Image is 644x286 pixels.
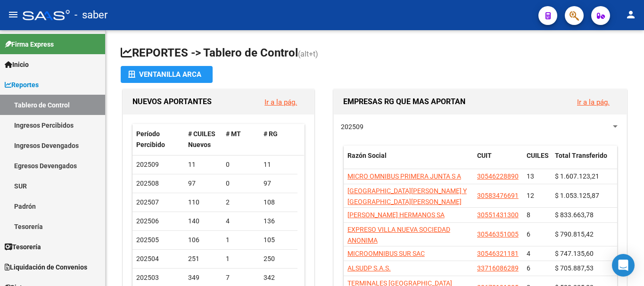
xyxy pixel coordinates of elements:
span: (alt+t) [298,49,318,58]
span: 8 [527,211,530,219]
span: NUEVOS APORTANTES [132,97,212,106]
span: 202508 [136,180,159,187]
span: [PERSON_NAME] HERMANOS SA [347,211,445,219]
button: Ir a la pág. [570,93,617,111]
span: 6 [527,264,530,272]
span: $ 705.887,53 [555,264,594,272]
span: Total Transferido [555,152,607,159]
div: 349 [188,272,218,283]
span: 202509 [341,123,363,131]
span: $ 833.663,78 [555,211,594,219]
a: Ir a la pág. [264,98,297,106]
span: $ 1.607.123,21 [555,172,599,180]
datatable-header-cell: Total Transferido [551,146,617,177]
a: Ir a la pág. [577,98,610,106]
div: 4 [226,216,256,227]
span: [GEOGRAPHIC_DATA][PERSON_NAME] Y [GEOGRAPHIC_DATA][PERSON_NAME] LOS HORNERITOS [PERSON_NAME][GEOG... [347,187,467,227]
mat-icon: person [625,9,636,20]
span: 30546228890 [477,172,519,180]
datatable-header-cell: CUIT [473,146,523,177]
span: 30583476691 [477,192,519,199]
span: # CUILES Nuevos [188,130,215,148]
span: 30551431300 [477,211,519,219]
div: 2 [226,197,256,208]
button: Ir a la pág. [257,93,305,111]
span: 13 [527,172,534,180]
div: 11 [188,159,218,170]
span: 6 [527,230,530,238]
span: Razón Social [347,152,387,159]
div: 105 [264,235,294,245]
div: 0 [226,159,256,170]
div: 136 [264,216,294,227]
mat-icon: menu [8,9,19,20]
span: # RG [264,130,278,138]
div: 342 [264,272,294,283]
datatable-header-cell: # MT [222,124,260,155]
div: Open Intercom Messenger [612,254,635,277]
span: 202507 [136,198,159,206]
span: CUILES [527,152,549,159]
span: # MT [226,130,241,138]
div: 1 [226,235,256,245]
span: CUIT [477,152,492,159]
span: 202509 [136,161,159,168]
div: 250 [264,253,294,264]
datatable-header-cell: # CUILES Nuevos [184,124,222,155]
div: 108 [264,197,294,208]
div: 106 [188,235,218,245]
span: 30546351005 [477,230,519,238]
span: Reportes [5,80,39,90]
div: 251 [188,253,218,264]
span: 4 [527,250,530,257]
datatable-header-cell: Período Percibido [132,124,184,155]
div: 11 [264,159,294,170]
div: 0 [226,178,256,189]
span: Inicio [5,59,29,70]
div: 7 [226,272,256,283]
span: 202506 [136,217,159,225]
button: Ventanilla ARCA [121,66,213,83]
div: 140 [188,216,218,227]
span: Período Percibido [136,130,165,148]
span: 12 [527,192,534,199]
span: 202504 [136,255,159,262]
datatable-header-cell: # RG [260,124,297,155]
span: 30546321181 [477,250,519,257]
datatable-header-cell: CUILES [523,146,551,177]
span: Liquidación de Convenios [5,262,87,272]
span: $ 790.815,42 [555,230,594,238]
div: Ventanilla ARCA [128,66,205,83]
span: EMPRESAS RG QUE MAS APORTAN [343,97,465,106]
span: Tesorería [5,242,41,252]
span: 202503 [136,274,159,281]
div: 1 [226,253,256,264]
span: - saber [74,5,107,25]
span: MICRO OMNIBUS PRIMERA JUNTA S A [347,172,461,180]
span: $ 1.053.125,87 [555,192,599,199]
div: 97 [264,178,294,189]
div: 97 [188,178,218,189]
span: Firma Express [5,39,54,49]
span: EXPRESO VILLA NUEVA SOCIEDAD ANONIMA [347,226,450,244]
span: $ 747.135,60 [555,250,594,257]
datatable-header-cell: Razón Social [344,146,473,177]
span: 202505 [136,236,159,244]
span: MICROOMNIBUS SUR SAC [347,250,425,257]
span: ALSUDP S.A.S. [347,264,391,272]
div: 110 [188,197,218,208]
span: 33716086289 [477,264,519,272]
h1: REPORTES -> Tablero de Control [121,45,629,62]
